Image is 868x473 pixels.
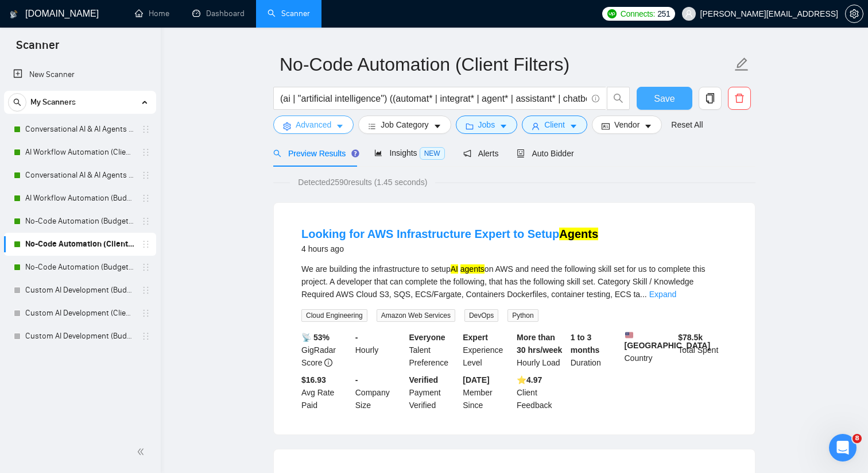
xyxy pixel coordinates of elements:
b: 📡 53% [301,333,330,342]
span: holder [141,194,150,203]
a: setting [845,9,863,18]
div: Hourly Load [514,331,568,369]
button: settingAdvancedcaret-down [273,116,354,134]
div: Company Size [353,374,407,412]
b: Everyone [409,333,445,342]
span: Amazon Web Services [377,309,455,322]
span: copy [699,93,721,103]
span: Preview Results [273,149,356,158]
span: Save [654,91,675,106]
span: holder [141,286,150,295]
span: holder [141,332,150,341]
mark: AI [451,264,458,274]
a: No-Code Automation (Budget Filters) [25,210,134,233]
img: logo [10,5,18,24]
a: Conversational AI & AI Agents (Client Filters) [25,118,134,141]
span: info-circle [592,95,599,102]
button: Save [637,87,692,110]
div: We are building the infrastructure to setup on AWS and need the following skill set for us to com... [301,263,727,301]
span: Connects: [621,7,655,20]
a: Conversational AI & AI Agents (Budget Filters) [25,164,134,187]
b: [DATE] [463,375,489,384]
span: Insights [374,148,444,157]
span: Cloud Engineering [301,309,367,322]
button: copy [699,87,722,110]
a: Custom AI Development (Budget Filter) [25,279,134,302]
button: delete [728,87,751,110]
span: holder [141,309,150,318]
span: info-circle [324,359,332,367]
div: Client Feedback [514,374,568,412]
mark: Agents [559,228,598,240]
div: Member Since [460,374,514,412]
span: ... [640,290,647,299]
a: searchScanner [268,9,310,18]
img: 🇺🇸 [625,331,633,339]
div: Country [622,331,676,369]
div: 4 hours ago [301,242,598,256]
span: search [273,149,281,157]
b: Verified [409,375,439,384]
span: search [607,93,629,103]
div: Talent Preference [407,331,461,369]
span: edit [734,57,749,72]
b: $16.93 [301,375,326,384]
span: double-left [137,446,148,457]
b: ⭐️ 4.97 [517,375,542,384]
span: caret-down [569,122,578,130]
span: holder [141,263,150,272]
div: GigRadar Score [299,331,353,369]
span: setting [846,9,863,18]
span: setting [283,122,291,130]
span: DevOps [464,309,498,322]
a: No-Code Automation (Client Filters) [25,233,134,256]
input: Search Freelance Jobs... [280,91,587,106]
button: barsJob Categorycaret-down [358,116,451,134]
span: Scanner [7,37,68,61]
li: My Scanners [4,91,156,348]
span: caret-down [644,122,652,130]
img: upwork-logo.png [607,9,617,18]
span: Detected 2590 results (1.45 seconds) [290,176,435,189]
span: notification [463,149,471,157]
a: homeHome [135,9,169,18]
a: Custom AI Development (Budget Filters) [25,325,134,348]
div: Experience Level [460,331,514,369]
span: Client [544,118,565,131]
span: 251 [657,7,670,20]
span: idcard [602,122,610,130]
span: holder [141,171,150,180]
div: Avg Rate Paid [299,374,353,412]
a: Expand [649,290,676,299]
button: idcardVendorcaret-down [592,116,662,134]
span: Advanced [296,118,331,131]
mark: agents [460,264,485,274]
b: Expert [463,333,488,342]
span: holder [141,217,150,226]
iframe: Intercom live chat [829,434,857,462]
span: user [685,10,693,18]
span: holder [141,240,150,249]
span: search [9,98,26,106]
span: Python [507,309,538,322]
span: robot [517,149,525,157]
a: Looking for AWS Infrastructure Expert to SetupAgents [301,228,598,240]
span: caret-down [433,122,441,130]
button: search [8,93,26,111]
span: Alerts [463,149,499,158]
div: Hourly [353,331,407,369]
a: Reset All [671,118,703,131]
span: delete [728,93,750,103]
b: 1 to 3 months [571,333,600,355]
div: Total Spent [676,331,730,369]
b: $ 78.5k [678,333,703,342]
a: Custom AI Development (Client Filters) [25,302,134,325]
span: caret-down [499,122,507,130]
input: Scanner name... [280,50,732,79]
b: - [355,375,358,384]
b: [GEOGRAPHIC_DATA] [625,331,711,350]
span: area-chart [374,149,382,157]
li: New Scanner [4,63,156,86]
span: Vendor [614,118,640,131]
b: - [355,333,358,342]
